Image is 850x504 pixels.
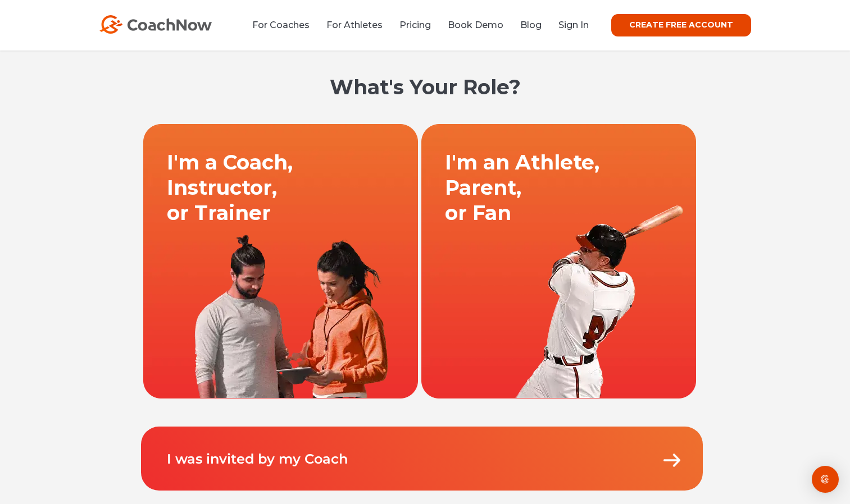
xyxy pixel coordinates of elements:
a: For Coaches [252,20,310,30]
img: Arrow.png [661,449,683,471]
a: Blog [520,20,542,30]
img: CoachNow Logo [99,15,212,34]
div: Open Intercom Messenger [812,466,839,493]
a: I was invited by my Coach [167,451,348,467]
a: CREATE FREE ACCOUNT [611,14,751,36]
a: Pricing [399,20,431,30]
a: Sign In [558,20,589,30]
a: For Athletes [326,20,383,30]
a: Book Demo [448,20,503,30]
